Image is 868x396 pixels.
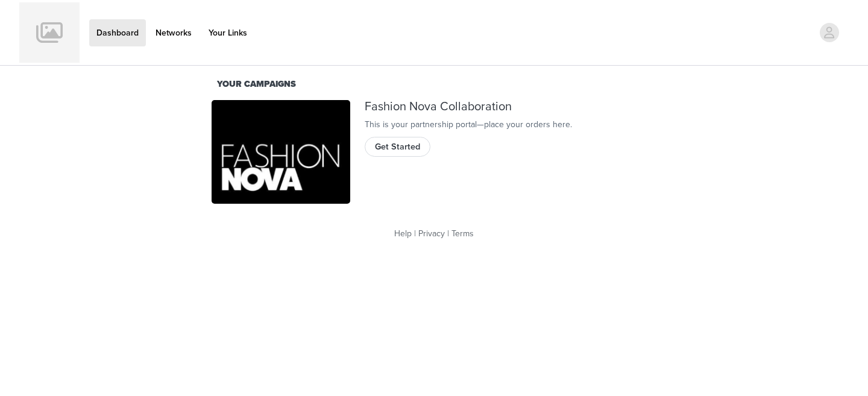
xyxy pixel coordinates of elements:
div: Your Campaigns [217,78,651,91]
button: Get Started [365,137,430,156]
a: Privacy [418,228,445,239]
a: Dashboard [89,19,146,46]
a: Networks [148,19,199,46]
div: Fashion Nova Collaboration [365,100,656,114]
a: Your Links [201,19,254,46]
img: Fashion Nova [212,100,350,204]
div: This is your partnership portal—place your orders here. [365,118,656,131]
span: Get Started [375,140,420,154]
div: avatar [823,23,835,42]
a: Terms [451,228,474,239]
span: | [447,228,449,239]
a: Help [394,228,412,239]
span: | [414,228,416,239]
